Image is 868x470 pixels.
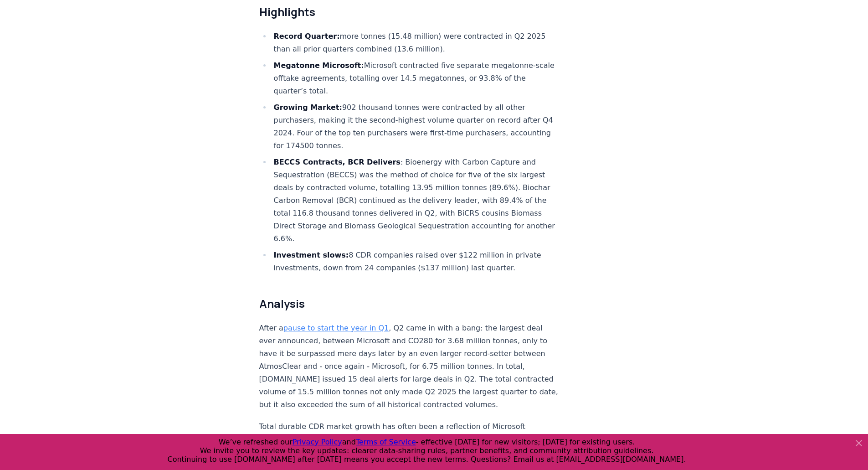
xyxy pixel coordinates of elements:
a: pause to start the year in Q1 [283,324,389,332]
strong: Growing Market: [274,103,342,112]
h2: Analysis [259,296,561,311]
li: 902 thousand tonnes were contracted by all other purchasers, making it the second-highest volume ... [271,101,561,152]
strong: Record Quarter: [274,32,340,41]
strong: Megatonne Microsoft: [274,61,364,70]
h2: Highlights [259,5,561,19]
li: Microsoft contracted five separate megatonne-scale offtake agreements, totalling over 14.5 megato... [271,59,561,98]
strong: BECCS Contracts, BCR Delivers [274,158,401,166]
strong: Investment slows: [274,251,349,259]
li: more tonnes (15.48 million) were contracted in Q2 2025 than all prior quarters combined (13.6 mil... [271,30,561,56]
li: 8 CDR companies raised over $122 million in private investments, down from 24 companies ($137 mil... [271,249,561,274]
li: : Bioenergy with Carbon Capture and Sequestration (BECCS) was the method of choice for five of th... [271,156,561,245]
p: After a , Q2 came in with a bang: the largest deal ever announced, between Microsoft and CO280 fo... [259,322,561,411]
